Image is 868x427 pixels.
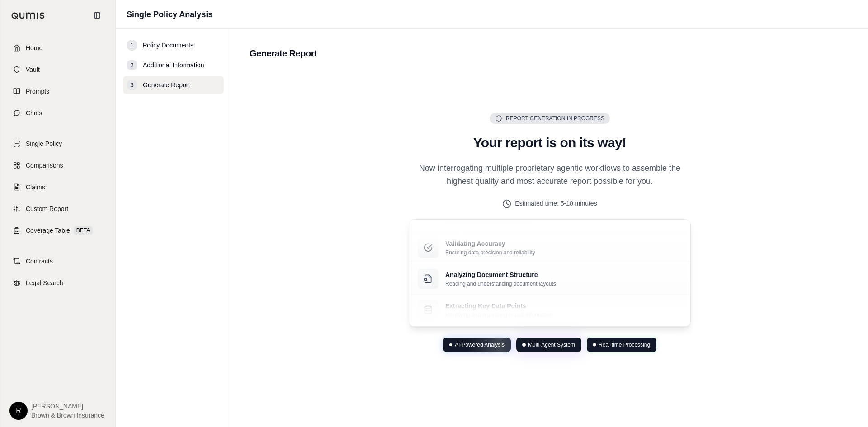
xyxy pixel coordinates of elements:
a: Single Policy [6,134,110,154]
h1: Single Policy Analysis [127,8,212,21]
span: Claims [26,183,45,192]
span: BETA [74,226,93,235]
img: Qumis Logo [11,12,45,19]
span: Additional Information [143,61,204,70]
a: Contracts [6,251,110,271]
a: Prompts [6,81,110,101]
p: Now interrogating multiple proprietary agentic workflows to assemble the highest quality and most... [409,162,691,188]
a: Home [6,38,110,58]
a: Claims [6,177,110,197]
p: Creating your comprehensive report [445,218,532,225]
button: Collapse sidebar [90,8,104,23]
p: Ensuring data precision and reliability [445,249,535,256]
a: Comparisons [6,155,110,175]
span: AI-Powered Analysis [455,341,505,348]
span: Real-time Processing [599,341,650,348]
span: Chats [26,108,42,117]
span: Custom Report [26,204,68,213]
a: Vault [6,60,110,80]
p: Reading and understanding document layouts [445,280,556,287]
div: 2 [127,60,137,70]
span: Report Generation in Progress [506,115,604,122]
span: Coverage Table [26,226,70,235]
span: Prompts [26,87,49,96]
span: Policy Documents [143,41,193,50]
p: Extracting Key Data Points [445,301,552,310]
span: Comparisons [26,161,63,170]
span: [PERSON_NAME] [31,402,104,411]
div: R [9,402,28,420]
a: Coverage TableBETA [6,221,110,240]
span: Estimated time: 5-10 minutes [515,199,597,208]
span: Brown & Brown Insurance [31,411,104,420]
span: Legal Search [26,278,63,287]
div: 3 [127,80,137,90]
h2: Generate Report [250,47,850,60]
a: Chats [6,103,110,123]
p: Validating Accuracy [445,239,535,248]
a: Custom Report [6,199,110,219]
span: Contracts [26,257,53,266]
p: Identifying and organizing crucial information [445,311,552,319]
span: Vault [26,65,40,74]
span: Multi-Agent System [528,341,575,348]
div: 1 [127,40,137,51]
span: Home [26,43,42,52]
span: Single Policy [26,139,62,148]
h2: Your report is on its way! [409,135,691,151]
p: Analyzing Document Structure [445,270,556,279]
a: Legal Search [6,273,110,293]
span: Generate Report [143,80,190,89]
